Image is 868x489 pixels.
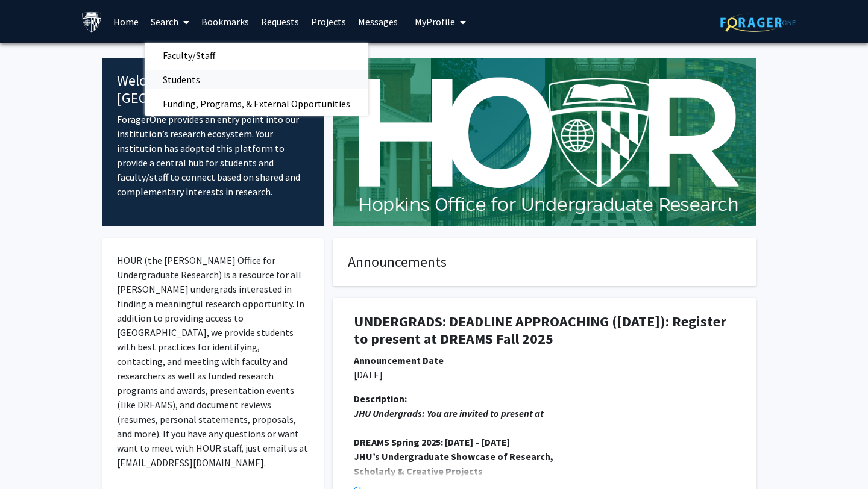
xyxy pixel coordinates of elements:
[145,67,218,92] span: Students
[354,313,735,348] h1: UNDERGRADS: DEADLINE APPROACHING ([DATE]): Register to present at DREAMS Fall 2025
[195,1,255,43] a: Bookmarks
[107,1,145,43] a: Home
[145,43,233,67] span: Faculty/Staff
[145,1,195,43] a: Search
[305,1,352,43] a: Projects
[117,253,309,470] p: HOUR (the [PERSON_NAME] Office for Undergraduate Research) is a resource for all [PERSON_NAME] un...
[117,112,309,199] p: ForagerOne provides an entry point into our institution’s research ecosystem. Your institution ha...
[255,1,305,43] a: Requests
[145,70,368,89] a: Students
[354,450,553,463] strong: JHU’s Undergraduate Showcase of Research,
[415,16,455,28] span: My Profile
[117,72,309,107] h4: Welcome to [GEOGRAPHIC_DATA]
[720,13,796,32] img: ForagerOne Logo
[348,254,741,271] h4: Announcements
[81,11,102,33] img: Johns Hopkins University Logo
[352,1,404,43] a: Messages
[9,435,51,480] iframe: Chat
[145,95,368,113] a: Funding, Programs, & External Opportunities
[145,92,368,116] span: Funding, Programs, & External Opportunities
[354,391,735,406] div: Description:
[354,407,544,419] em: JHU Undergrads: You are invited to present at
[333,58,756,226] img: Cover Image
[354,353,735,367] div: Announcement Date
[354,436,510,448] strong: DREAMS Spring 2025: [DATE] – [DATE]
[354,465,483,477] strong: Scholarly & Creative Projects
[145,46,368,64] a: Faculty/Staff
[354,367,735,382] p: [DATE]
